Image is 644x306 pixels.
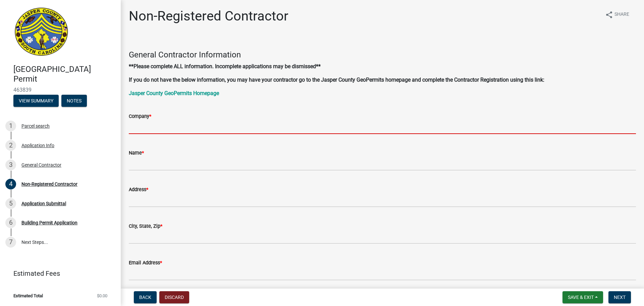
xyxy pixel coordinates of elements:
[61,95,87,107] button: Notes
[129,151,144,156] label: Name
[61,98,87,104] wm-modal-confirm: Notes
[5,237,16,248] div: 7
[5,198,16,209] div: 5
[614,11,629,19] span: Share
[5,160,16,170] div: 3
[568,295,594,300] span: Save & Exit
[13,87,107,93] span: 463839
[5,267,110,280] a: Estimated Fees
[129,63,321,70] strong: **Please complete ALL information. Incomplete applications may be dismissed**
[129,114,151,119] label: Company
[21,143,54,148] div: Application Info
[129,8,288,24] h1: Non-Registered Contractor
[129,77,544,83] strong: If you do not have the below information, you may have your contractor go to the Jasper County Ge...
[5,121,16,131] div: 1
[605,11,613,19] i: share
[97,294,107,298] span: $0.00
[608,291,631,303] button: Next
[13,98,59,104] wm-modal-confirm: Summary
[21,182,77,186] div: Non-Registered Contractor
[21,201,66,206] div: Application Submittal
[129,261,162,265] label: Email Address
[614,295,626,300] span: Next
[5,217,16,228] div: 6
[13,95,59,107] button: View Summary
[129,90,219,96] a: Jasper County GeoPermits Homepage
[129,187,148,192] label: Address
[13,7,69,57] img: Jasper County, South Carolina
[159,291,189,303] button: Discard
[13,294,43,298] span: Estimated Total
[129,50,636,60] h4: General Contractor Information
[562,291,603,303] button: Save & Exit
[139,295,151,300] span: Back
[21,220,77,225] div: Building Permit Application
[5,179,16,189] div: 4
[129,224,162,229] label: City, State, Zip
[13,64,115,84] h4: [GEOGRAPHIC_DATA] Permit
[134,291,157,303] button: Back
[600,8,635,21] button: shareShare
[21,163,61,167] div: General Contractor
[5,140,16,151] div: 2
[21,124,50,128] div: Parcel search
